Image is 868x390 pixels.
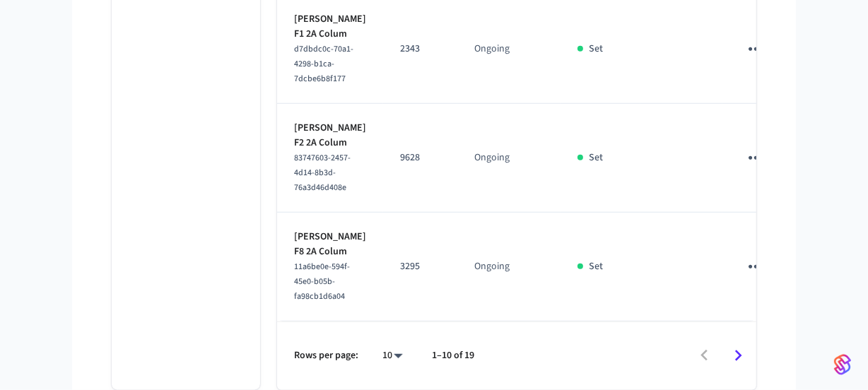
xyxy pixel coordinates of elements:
p: [PERSON_NAME] F1 2A Colum [294,12,366,42]
span: 11a6be0e-594f-45e0-b05b-fa98cb1d6a04 [294,261,350,302]
span: d7dbdc0c-70a1-4298-b1ca-7dcbe6b8f177 [294,43,353,85]
p: 9628 [400,150,440,165]
img: SeamLogoGradient.69752ec5.svg [834,353,851,376]
p: Rows per page: [294,348,358,363]
p: [PERSON_NAME] F2 2A Colum [294,121,366,150]
button: Go to next page [722,339,755,372]
div: 10 [375,345,409,366]
span: 83747603-2457-4d14-8b3d-76a3d46d408e [294,152,351,194]
p: Set [589,42,603,57]
p: Set [589,259,603,274]
p: 3295 [400,259,440,274]
td: Ongoing [457,213,561,321]
td: Ongoing [457,104,561,213]
p: Set [589,150,603,165]
p: 2343 [400,42,440,57]
p: 1–10 of 19 [432,348,474,363]
p: [PERSON_NAME] F8 2A Colum [294,230,366,259]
